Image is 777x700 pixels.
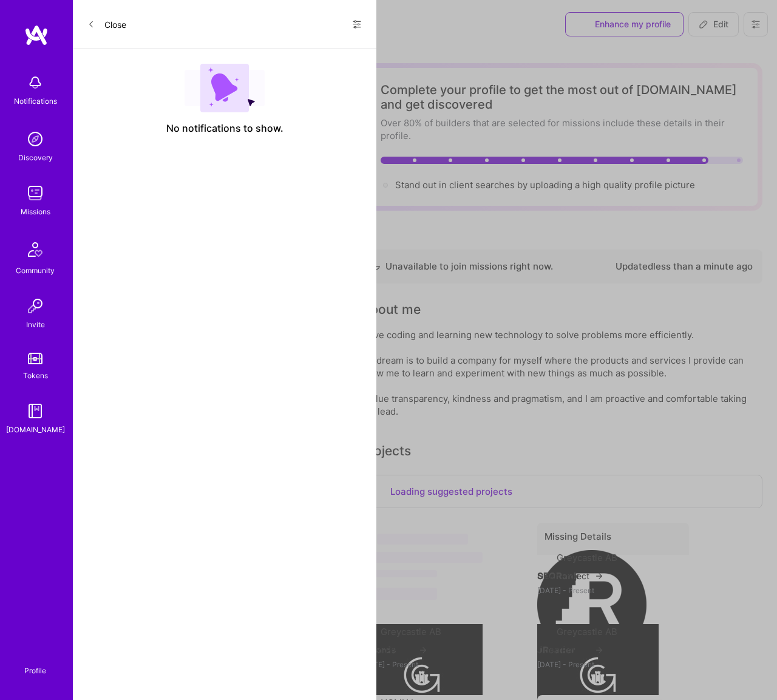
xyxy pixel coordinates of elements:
[23,181,47,205] img: teamwork
[16,264,55,277] div: Community
[14,95,57,107] div: Notifications
[21,235,50,264] img: Community
[23,127,47,151] img: discovery
[24,24,49,46] img: logo
[6,423,65,436] div: [DOMAIN_NAME]
[185,64,265,112] img: empty
[166,122,283,135] span: No notifications to show.
[23,369,48,382] div: Tokens
[23,399,47,423] img: guide book
[23,70,47,95] img: bell
[23,294,47,318] img: Invite
[24,664,46,676] div: Profile
[28,353,42,364] img: tokens
[18,151,53,164] div: Discovery
[26,318,45,331] div: Invite
[87,15,126,34] button: Close
[20,651,50,676] a: Profile
[21,205,50,218] div: Missions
